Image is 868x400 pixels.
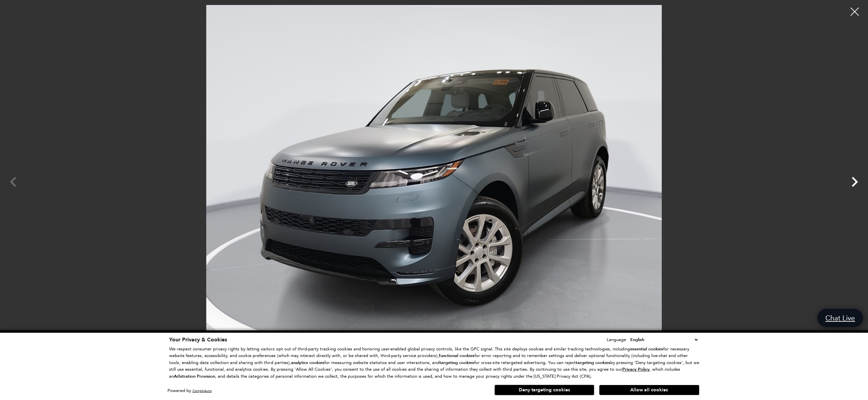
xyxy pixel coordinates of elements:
div: Next [845,169,865,199]
strong: targeting cookies [576,360,610,366]
div: Language: [607,337,627,342]
button: Allow all cookies [599,385,699,395]
select: Language Select [629,336,699,343]
strong: functional cookies [439,353,474,359]
button: Deny targeting cookies [494,385,594,395]
a: ComplyAuto [192,389,212,393]
span: Your Privacy & Cookies [169,336,227,343]
img: New 2025 Giola Green Land Rover Dynamic SE image 1 [33,5,835,347]
u: Privacy Policy [622,366,650,372]
a: Chat Live [817,309,863,327]
div: Powered by [167,389,212,393]
strong: Arbitration Provision [174,373,215,379]
strong: targeting cookies [439,360,474,366]
a: Privacy Policy [622,367,650,372]
p: We respect consumer privacy rights by letting visitors opt out of third-party tracking cookies an... [169,346,699,380]
span: Chat Live [822,313,858,322]
strong: essential cookies [630,346,663,352]
strong: analytics cookies [291,360,324,366]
